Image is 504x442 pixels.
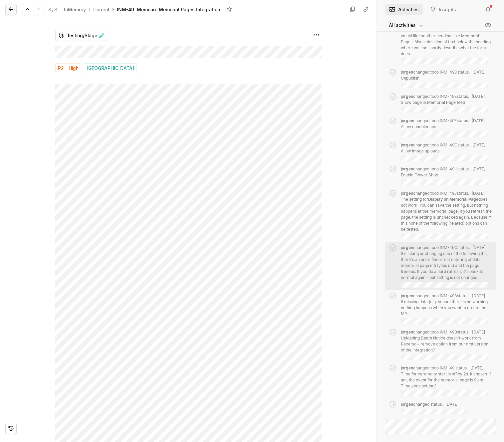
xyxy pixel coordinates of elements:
button: Insights [425,4,460,15]
span: jorgen [401,191,413,196]
span: [DATE] [472,191,485,196]
span: [DATE] [472,293,485,298]
span: [DATE] [470,365,483,370]
div: changed todo INM-49F status. [401,118,488,137]
div: changed todo INM-49G status. [401,142,488,161]
div: changed todo INM-49H status. [401,166,488,185]
span: jorgen [401,118,413,123]
p: Allow condolences [401,124,488,130]
span: jorgen [401,402,413,407]
strong: Display on Memorial Page [428,197,478,202]
span: [DATE] [472,118,485,123]
p: Show page in Memorial Page feed [401,100,488,106]
span: jorgen [401,330,413,334]
p: Allow image uploads [401,148,488,154]
p: It's not possible to change the word . I would like another heading, like Memorial Pages. Also, a... [401,27,492,57]
span: jorgen [401,142,413,147]
p: If clicking or changing one of the following this, there's an error (Incorrect entering of data -... [401,251,492,281]
p: If missing data (e.g. Venue) there is no warning, nothing happens when you want to create the MP. [401,299,492,317]
span: [DATE] [472,142,485,147]
div: Memcare Memorial Pages Integration [137,6,220,13]
span: [DATE] [472,330,485,334]
p: Unpublish [401,75,488,81]
span: jorgen [401,365,413,370]
span: [DATE] [445,402,458,407]
div: changed todo INM-49B status. [401,329,492,360]
p: Enable Flower Shop [401,172,488,178]
p: Time for ceremony start is off by 2h. If chosen 11 am, the event for the memorial page is 9 am. T... [401,371,492,389]
span: jorgen [401,94,413,99]
p: The setting for does not work. You can save the setting, but nothing happens at the memorial page... [401,196,492,232]
div: changed todo INM-49I status. [401,365,492,396]
span: [GEOGRAPHIC_DATA] [87,64,134,73]
span: jorgen [401,70,413,75]
p: Uploading Death Notice doesn't work from Pacemo - remove option from our first version of the int... [401,335,492,353]
div: changed todo INM-49A status. [401,293,492,324]
div: changed todo INM-49J status. [401,190,492,239]
a: Current [92,5,111,14]
div: changed status . [401,401,467,414]
div: INM-49 [117,6,134,13]
span: jorgen [401,166,413,171]
span: jorgen [401,245,413,250]
button: All activities [385,20,428,31]
div: › [112,6,114,13]
div: changed todo INM-49E status. [401,94,488,112]
span: / [52,7,54,12]
div: changed todo INM-49D status. [401,69,488,88]
div: InMemory [64,6,86,13]
span: All activities [389,22,416,29]
div: › [89,6,91,13]
div: changed todo INM-49C status. [401,245,492,288]
div: changed todo INM-49K status. [401,21,492,64]
span: P2 - High [58,64,79,73]
span: jorgen [401,293,413,298]
button: Testing/Stage 🧪 [55,30,109,41]
div: 8 8 [48,6,57,13]
button: Activities [385,4,423,15]
a: InMemory [63,5,87,14]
